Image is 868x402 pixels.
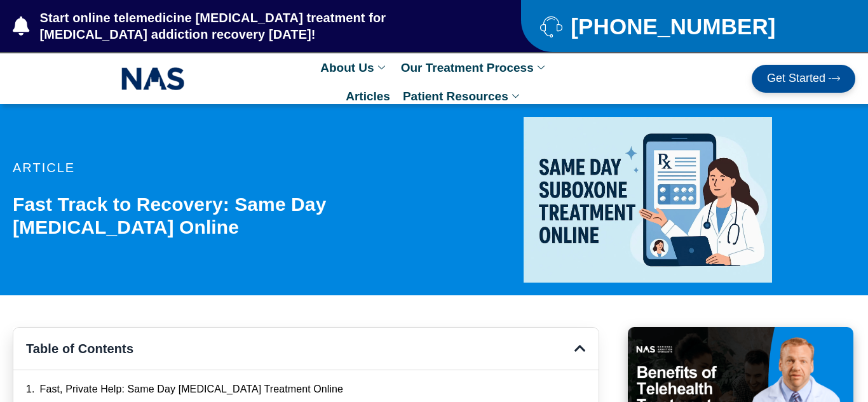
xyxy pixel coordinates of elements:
[13,193,440,239] h1: Fast Track to Recovery: Same Day [MEDICAL_DATA] Online
[767,72,825,85] span: Get Started
[40,383,344,396] a: Fast, Private Help: Same Day [MEDICAL_DATA] Treatment Online
[395,53,554,82] a: Our Treatment Process
[339,82,397,111] a: Articles
[524,117,773,283] img: same day suboxone treatment online
[37,10,470,43] span: Start online telemedicine [MEDICAL_DATA] treatment for [MEDICAL_DATA] addiction recovery [DATE]!
[397,82,529,111] a: Patient Resources
[13,10,470,43] a: Start online telemedicine [MEDICAL_DATA] treatment for [MEDICAL_DATA] addiction recovery [DATE]!
[13,161,440,174] p: article
[540,15,836,37] a: [PHONE_NUMBER]
[574,342,586,355] div: Close table of contents
[314,53,394,82] a: About Us
[121,64,185,93] img: NAS_email_signature-removebg-preview.png
[567,18,775,34] span: [PHONE_NUMBER]
[26,340,574,357] h4: Table of Contents
[752,65,855,93] a: Get Started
